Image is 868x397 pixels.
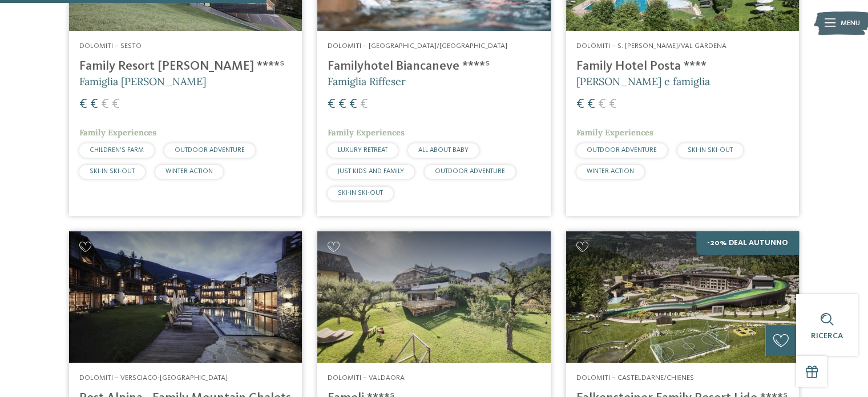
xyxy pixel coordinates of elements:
span: € [576,98,584,111]
img: Post Alpina - Family Mountain Chalets ****ˢ [69,231,302,363]
span: € [328,98,336,111]
span: € [101,98,109,111]
span: WINTER ACTION [587,168,634,175]
h4: Family Resort [PERSON_NAME] ****ˢ [79,59,292,74]
h4: Family Hotel Posta **** [576,59,789,74]
span: SKI-IN SKI-OUT [338,190,383,197]
span: CHILDREN’S FARM [90,147,144,154]
span: Dolomiti – S. [PERSON_NAME]/Val Gardena [576,42,726,50]
span: Family Experiences [576,127,653,138]
span: € [609,98,617,111]
h4: Familyhotel Biancaneve ****ˢ [328,59,540,74]
span: € [79,98,87,111]
span: LUXURY RETREAT [338,147,387,154]
span: € [598,98,606,111]
span: € [349,98,357,111]
span: Dolomiti – Sesto [79,42,142,50]
span: SKI-IN SKI-OUT [90,168,135,175]
span: € [587,98,595,111]
span: OUTDOOR ADVENTURE [435,168,505,175]
span: Dolomiti – Casteldarne/Chienes [576,374,694,382]
span: Family Experiences [79,127,156,138]
span: Famiglia [PERSON_NAME] [79,75,206,88]
span: [PERSON_NAME] e famiglia [576,75,710,88]
span: € [90,98,98,111]
span: € [338,98,346,111]
span: SKI-IN SKI-OUT [688,147,733,154]
span: OUTDOOR ADVENTURE [175,147,245,154]
span: € [360,98,368,111]
span: € [112,98,120,111]
span: JUST KIDS AND FAMILY [338,168,404,175]
span: Dolomiti – Versciaco-[GEOGRAPHIC_DATA] [79,374,228,382]
span: Family Experiences [328,127,405,138]
span: Famiglia Riffeser [328,75,406,88]
img: Cercate un hotel per famiglie? Qui troverete solo i migliori! [317,231,550,363]
span: Dolomiti – Valdaora [328,374,405,382]
span: Dolomiti – [GEOGRAPHIC_DATA]/[GEOGRAPHIC_DATA] [328,42,507,50]
span: ALL ABOUT BABY [418,147,469,154]
span: Ricerca [811,332,843,340]
span: OUTDOOR ADVENTURE [587,147,657,154]
img: Cercate un hotel per famiglie? Qui troverete solo i migliori! [566,231,799,363]
span: WINTER ACTION [165,168,213,175]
